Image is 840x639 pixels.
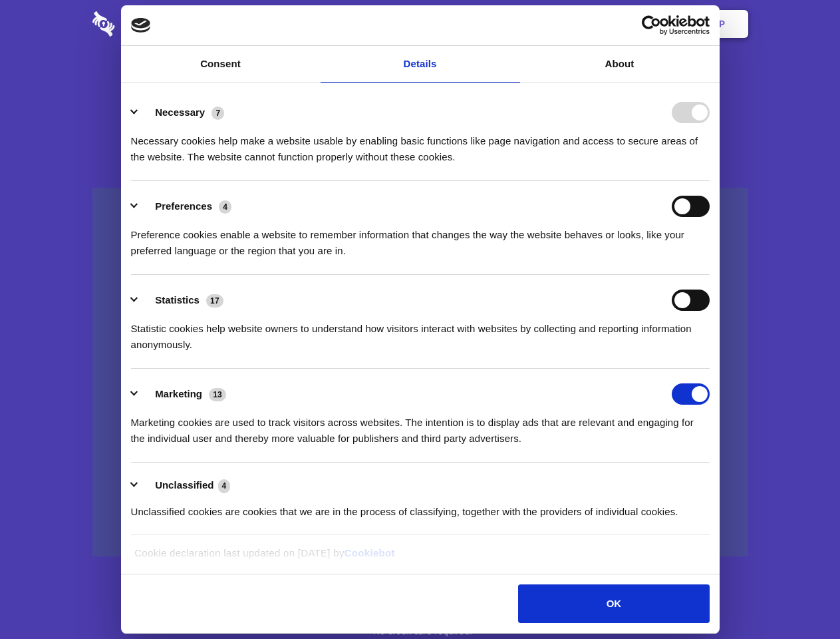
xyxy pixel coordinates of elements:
span: 17 [206,294,223,308]
div: Necessary cookies help make a website usable by enabling basic functions like page navigation and... [131,123,710,165]
a: Details [321,46,520,83]
button: Unclassified (4) [131,477,239,494]
div: Marketing cookies are used to track visitors across websites. The intention is to display ads tha... [131,405,710,447]
button: OK [518,584,709,623]
label: Marketing [155,388,202,399]
a: Cookiebot [345,547,395,558]
a: Pricing [390,3,448,45]
a: About [520,46,720,83]
a: Usercentrics Cookiebot - opens in a new window [593,15,710,35]
img: logo-wordmark-white-trans-d4663122ce5f474addd5e946df7df03e33cb6a1c49d2221995e7729f52c070b2.svg [92,11,206,37]
span: 7 [211,106,224,120]
div: Statistic cookies help website owners to understand how visitors interact with websites by collec... [131,311,710,353]
h4: Auto-redaction of sensitive data, encrypted data sharing and self-destructing private chats. Shar... [92,121,748,165]
button: Necessary (7) [131,102,233,123]
div: Cookie declaration last updated on [DATE] by [124,545,716,571]
span: 4 [218,479,231,493]
h1: Eliminate Slack Data Loss. [92,60,748,108]
button: Marketing (13) [131,383,235,405]
a: Login [603,3,661,45]
a: Contact [539,3,601,45]
div: Preference cookies enable a website to remember information that changes the way the website beha... [131,217,710,259]
iframe: Drift Widget Chat Controller [773,572,824,623]
button: Statistics (17) [131,290,232,311]
label: Preferences [155,200,212,212]
a: Consent [121,46,321,83]
label: Necessary [155,106,205,118]
div: Unclassified cookies are cookies that we are in the process of classifying, together with the pro... [131,494,710,520]
button: Preferences (4) [131,196,240,217]
span: 4 [219,200,231,214]
a: Wistia video thumbnail [92,188,748,557]
span: 13 [209,388,226,401]
label: Statistics [155,294,200,306]
img: logo [131,18,151,33]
